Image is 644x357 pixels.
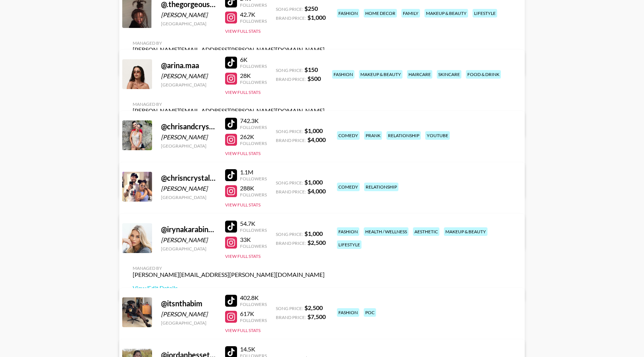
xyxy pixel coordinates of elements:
[337,183,360,191] div: comedy
[307,239,326,246] strong: $ 2,500
[240,220,267,227] div: 54.7K
[133,265,325,271] div: Managed By
[276,231,303,237] span: Song Price:
[240,117,267,124] div: 742.3K
[161,225,216,234] div: @ irynakarabinovych
[161,246,216,252] div: [GEOGRAPHIC_DATA]
[425,131,450,140] div: youtube
[161,21,216,26] div: [GEOGRAPHIC_DATA]
[307,75,321,82] strong: $ 500
[332,70,354,79] div: fashion
[240,124,267,130] div: Followers
[304,127,323,134] strong: $ 1,000
[276,180,303,186] span: Song Price:
[161,143,216,149] div: [GEOGRAPHIC_DATA]
[444,227,487,236] div: makeup & beauty
[133,40,325,46] div: Managed By
[240,227,267,233] div: Followers
[240,79,267,85] div: Followers
[225,89,261,95] button: View Full Stats
[359,70,402,79] div: makeup & beauty
[276,306,303,311] span: Song Price:
[161,195,216,200] div: [GEOGRAPHIC_DATA]
[225,328,261,333] button: View Full Stats
[276,189,306,195] span: Brand Price:
[240,2,267,8] div: Followers
[364,183,398,191] div: relationship
[337,131,360,140] div: comedy
[161,320,216,326] div: [GEOGRAPHIC_DATA]
[466,70,501,79] div: food & drink
[225,253,261,259] button: View Full Stats
[133,101,325,107] div: Managed By
[240,192,267,198] div: Followers
[386,131,421,140] div: relationship
[225,28,261,34] button: View Full Stats
[276,129,303,134] span: Song Price:
[161,82,216,88] div: [GEOGRAPHIC_DATA]
[276,315,306,320] span: Brand Price:
[240,140,267,146] div: Followers
[401,9,420,18] div: family
[437,70,461,79] div: skincare
[240,184,267,192] div: 288K
[161,236,216,244] div: [PERSON_NAME]
[364,131,382,140] div: prank
[161,310,216,318] div: [PERSON_NAME]
[276,6,303,12] span: Song Price:
[276,138,306,143] span: Brand Price:
[161,61,216,70] div: @ arina.maa
[407,70,432,79] div: haircare
[161,122,216,131] div: @ chrisandcrystal1
[337,9,359,18] div: fashion
[276,15,306,21] span: Brand Price:
[240,243,267,249] div: Followers
[276,67,303,73] span: Song Price:
[161,173,216,183] div: @ chrisncrystal14
[133,271,325,278] div: [PERSON_NAME][EMAIL_ADDRESS][PERSON_NAME][DOMAIN_NAME]
[304,178,323,186] strong: $ 1,000
[240,56,267,63] div: 6K
[337,308,359,317] div: fashion
[161,72,216,80] div: [PERSON_NAME]
[364,227,408,236] div: health / wellness
[161,299,216,308] div: @ itsnthabim
[337,227,359,236] div: fashion
[240,301,267,307] div: Followers
[307,14,326,21] strong: $ 1,000
[364,9,397,18] div: home decor
[473,9,497,18] div: lifestyle
[240,345,267,353] div: 14.5K
[240,294,267,301] div: 402.8K
[225,202,261,208] button: View Full Stats
[240,168,267,176] div: 1.1M
[307,136,326,143] strong: $ 4,000
[240,310,267,317] div: 617K
[307,187,326,195] strong: $ 4,000
[240,11,267,18] div: 42.7K
[133,46,325,53] div: [PERSON_NAME][EMAIL_ADDRESS][PERSON_NAME][DOMAIN_NAME]
[225,151,261,156] button: View Full Stats
[304,5,318,12] strong: $ 250
[240,176,267,181] div: Followers
[424,9,468,18] div: makeup & beauty
[240,18,267,24] div: Followers
[240,317,267,323] div: Followers
[161,11,216,19] div: [PERSON_NAME]
[364,308,376,317] div: poc
[276,240,306,246] span: Brand Price:
[413,227,439,236] div: aesthetic
[133,284,325,292] a: View/Edit Details
[276,76,306,82] span: Brand Price:
[307,313,326,320] strong: $ 7,500
[240,72,267,79] div: 28K
[337,240,362,249] div: lifestyle
[240,63,267,69] div: Followers
[240,133,267,140] div: 262K
[133,107,325,114] div: [PERSON_NAME][EMAIL_ADDRESS][PERSON_NAME][DOMAIN_NAME]
[304,66,318,73] strong: $ 150
[304,230,323,237] strong: $ 1,000
[161,185,216,192] div: [PERSON_NAME]
[304,304,323,311] strong: $ 2,500
[161,133,216,141] div: [PERSON_NAME]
